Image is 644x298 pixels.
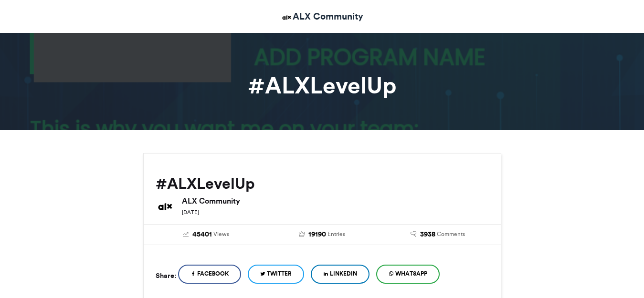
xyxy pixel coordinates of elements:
a: Twitter [248,265,304,284]
img: ALX Community [156,197,175,216]
span: WhatsApp [395,269,427,278]
span: Facebook [197,269,229,278]
span: 19190 [308,229,326,240]
a: Facebook [178,265,241,284]
span: 45401 [192,229,212,240]
a: 19190 Entries [271,229,373,240]
span: 3938 [420,229,435,240]
a: WhatsApp [376,265,440,284]
h5: Share: [156,269,176,282]
span: Comments [437,230,465,238]
a: ALX Community [281,10,363,23]
h6: ALX Community [182,197,489,205]
span: LinkedIn [330,269,357,278]
a: LinkedIn [311,265,370,284]
img: ALX Community [281,11,293,23]
span: Entries [327,230,345,238]
span: Views [213,230,229,238]
span: Twitter [267,269,292,278]
h1: #ALXLevelUp [57,74,587,97]
h2: #ALXLevelUp [156,175,489,192]
small: [DATE] [182,209,199,216]
a: 45401 Views [156,229,257,240]
a: 3938 Comments [387,229,489,240]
